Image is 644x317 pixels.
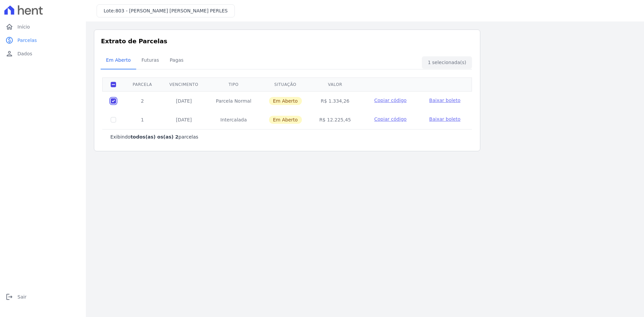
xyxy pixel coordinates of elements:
[130,134,178,140] b: todos(as) os(as) 2
[124,110,161,129] td: 1
[207,77,260,91] th: Tipo
[368,97,413,104] button: Copiar código
[374,98,407,103] span: Copiar código
[429,116,461,122] a: Baixar boleto
[368,116,413,122] button: Copiar código
[269,116,302,124] span: Em Aberto
[429,98,461,103] span: Baixar boleto
[17,50,32,57] span: Dados
[429,97,461,104] a: Baixar boleto
[104,7,228,14] h3: Lote:
[269,97,302,105] span: Em Aberto
[124,77,161,91] th: Parcela
[311,110,360,129] td: R$ 12.225,45
[3,47,83,60] a: personDados
[101,37,473,46] h3: Extrato de Parcelas
[5,23,13,31] i: home
[3,290,83,304] a: logoutSair
[17,37,37,44] span: Parcelas
[429,116,461,122] span: Baixar boleto
[124,91,161,110] td: 2
[110,134,198,140] p: Exibindo parcelas
[138,53,163,67] span: Futuras
[3,20,83,34] a: homeInício
[115,8,228,13] span: 803 - [PERSON_NAME] [PERSON_NAME] PERLES
[136,52,164,69] a: Futuras
[164,52,189,69] a: Pagas
[102,53,135,67] span: Em Aberto
[3,34,83,47] a: paidParcelas
[207,110,260,129] td: Intercalada
[161,77,207,91] th: Vencimento
[5,36,13,44] i: paid
[161,110,207,129] td: [DATE]
[101,52,136,69] a: Em Aberto
[166,53,187,67] span: Pagas
[207,91,260,110] td: Parcela Normal
[5,50,13,58] i: person
[311,91,360,110] td: R$ 1.334,26
[17,294,26,300] span: Sair
[5,293,13,301] i: logout
[17,23,30,30] span: Início
[161,91,207,110] td: [DATE]
[260,77,311,91] th: Situação
[311,77,360,91] th: Valor
[374,116,407,122] span: Copiar código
